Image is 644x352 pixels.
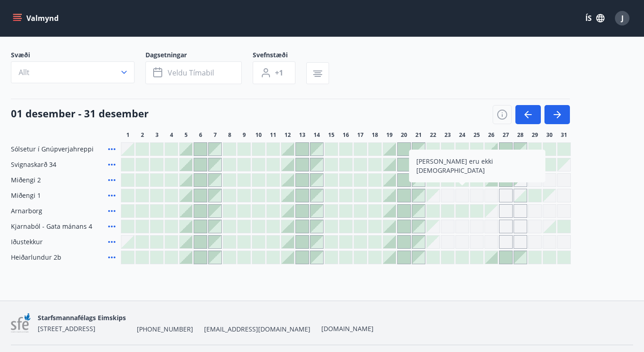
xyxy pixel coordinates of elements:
[470,220,484,233] div: Gráir dagar eru ekki bókanlegir
[204,325,310,334] span: [EMAIL_ADDRESS][DOMAIN_NAME]
[557,235,571,249] div: Gráir dagar eru ekki bókanlegir
[557,204,571,218] div: Gráir dagar eru ekki bókanlegir
[528,204,542,218] div: Gráir dagar eru ekki bókanlegir
[11,313,30,333] img: 7sa1LslLnpN6OqSLT7MqncsxYNiZGdZT4Qcjshc2.png
[580,10,609,26] button: ÍS
[409,150,545,182] div: [PERSON_NAME] eru ekki [DEMOGRAPHIC_DATA]
[228,131,231,139] span: 8
[484,235,498,249] div: Gráir dagar eru ekki bókanlegir
[11,50,145,61] span: Svæði
[528,235,542,249] div: Gráir dagar eru ekki bókanlegir
[141,131,144,139] span: 2
[11,106,149,120] h4: 01 desember - 31 desember
[430,131,436,139] span: 22
[372,131,378,139] span: 18
[514,204,527,218] div: Gráir dagar eru ekki bókanlegir
[532,131,538,139] span: 29
[253,50,306,61] span: Svefnstæði
[11,191,41,200] span: Miðengi 1
[321,324,374,333] a: [DOMAIN_NAME]
[343,131,349,139] span: 16
[484,189,498,202] div: Gráir dagar eru ekki bókanlegir
[299,131,305,139] span: 13
[488,131,494,139] span: 26
[441,220,454,233] div: Gráir dagar eru ekki bókanlegir
[357,131,364,139] span: 17
[168,68,214,78] span: Veldu tímabil
[137,325,193,334] span: [PHONE_NUMBER]
[543,189,556,202] div: Gráir dagar eru ekki bókanlegir
[561,131,567,139] span: 31
[557,173,571,187] div: Gráir dagar eru ekki bókanlegir
[214,131,217,139] span: 7
[517,131,524,139] span: 28
[455,235,469,249] div: Gráir dagar eru ekki bókanlegir
[253,61,295,84] button: +1
[275,68,283,78] span: +1
[611,7,633,29] button: J
[499,204,513,218] div: Gráir dagar eru ekki bókanlegir
[470,189,484,202] div: Gráir dagar eru ekki bókanlegir
[401,131,407,139] span: 20
[441,189,454,202] div: Gráir dagar eru ekki bókanlegir
[11,10,62,26] button: menu
[459,131,465,139] span: 24
[11,237,43,246] span: Iðustekkur
[270,131,276,139] span: 11
[543,235,556,249] div: Gráir dagar eru ekki bókanlegir
[314,131,320,139] span: 14
[199,131,202,139] span: 6
[455,189,469,202] div: Gráir dagar eru ekki bókanlegir
[255,131,262,139] span: 10
[285,131,291,139] span: 12
[470,235,484,249] div: Gráir dagar eru ekki bókanlegir
[621,13,624,23] span: J
[499,220,513,233] div: Gráir dagar eru ekki bókanlegir
[386,131,393,139] span: 19
[546,131,553,139] span: 30
[145,50,253,61] span: Dagsetningar
[19,67,30,77] span: Allt
[38,313,126,322] span: Starfsmannafélags Eimskips
[514,235,527,249] div: Gráir dagar eru ekki bókanlegir
[155,131,159,139] span: 3
[415,131,422,139] span: 21
[145,61,242,84] button: Veldu tímabil
[528,220,542,233] div: Gráir dagar eru ekki bókanlegir
[11,160,56,169] span: Svignaskarð 34
[484,220,498,233] div: Gráir dagar eru ekki bókanlegir
[543,173,556,187] div: Gráir dagar eru ekki bókanlegir
[11,61,135,83] button: Allt
[11,222,92,231] span: Kjarnaból - Gata mánans 4
[170,131,173,139] span: 4
[514,220,527,233] div: Gráir dagar eru ekki bókanlegir
[328,131,334,139] span: 15
[503,131,509,139] span: 27
[11,206,42,216] span: Arnarborg
[441,235,454,249] div: Gráir dagar eru ekki bókanlegir
[455,220,469,233] div: Gráir dagar eru ekki bókanlegir
[426,235,440,249] div: Gráir dagar eru ekki bókanlegir
[444,131,451,139] span: 23
[126,131,130,139] span: 1
[185,131,188,139] span: 5
[543,204,556,218] div: Gráir dagar eru ekki bókanlegir
[426,220,440,233] div: Gráir dagar eru ekki bókanlegir
[557,189,571,202] div: Gráir dagar eru ekki bókanlegir
[499,189,513,202] div: Gráir dagar eru ekki bókanlegir
[243,131,246,139] span: 9
[426,189,440,202] div: Gráir dagar eru ekki bókanlegir
[11,253,61,262] span: Heiðarlundur 2b
[11,145,94,154] span: Sólsetur í Gnúpverjahreppi
[557,158,571,171] div: Gráir dagar eru ekki bókanlegir
[11,176,41,185] span: Miðengi 2
[484,204,498,218] div: Gráir dagar eru ekki bókanlegir
[499,235,513,249] div: Gráir dagar eru ekki bókanlegir
[474,131,480,139] span: 25
[38,324,95,333] span: [STREET_ADDRESS]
